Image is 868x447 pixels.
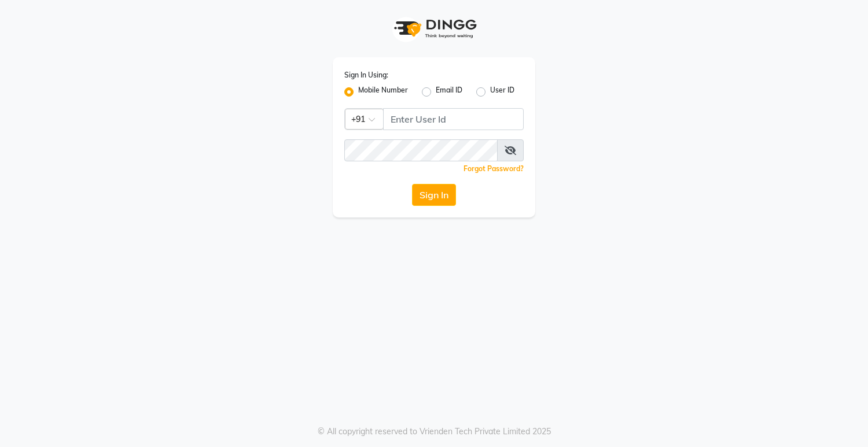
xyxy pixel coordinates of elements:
a: Forgot Password? [464,164,524,173]
label: Email ID [436,85,462,99]
input: Username [383,108,524,130]
label: Sign In Using: [344,70,388,80]
input: Username [344,139,498,161]
label: User ID [490,85,514,99]
button: Sign In [412,184,456,206]
label: Mobile Number [358,85,408,99]
img: logo1.svg [388,12,480,46]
